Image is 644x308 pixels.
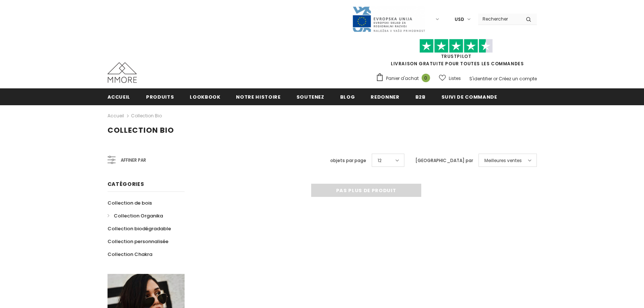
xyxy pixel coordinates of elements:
[108,238,168,245] span: Collection personnalisée
[108,199,152,206] span: Collection de bois
[190,88,220,105] a: Lookbook
[296,93,324,100] span: soutenez
[415,93,426,100] span: B2B
[108,235,168,248] a: Collection personnalisée
[493,76,498,82] span: or
[108,125,174,135] span: Collection Bio
[296,88,324,105] a: soutenez
[108,88,131,105] a: Accueil
[376,73,434,84] a: Panier d'achat 0
[422,74,430,82] span: 0
[108,197,152,209] a: Collection de bois
[469,76,492,82] a: S'identifier
[146,88,174,105] a: Produits
[146,93,174,100] span: Produits
[419,39,493,53] img: Faites confiance aux étoiles pilotes
[108,111,124,120] a: Accueil
[108,251,152,258] span: Collection Chakra
[108,225,171,232] span: Collection biodégradable
[439,72,461,85] a: Listes
[121,156,146,164] span: Affiner par
[340,88,355,105] a: Blog
[441,53,472,59] a: TrustPilot
[236,88,280,105] a: Notre histoire
[108,180,144,188] span: Catégories
[108,222,171,235] a: Collection biodégradable
[376,42,537,67] span: LIVRAISON GRATUITE POUR TOUTES LES COMMANDES
[484,157,522,164] span: Meilleures ventes
[330,157,366,164] label: objets par page
[352,16,425,22] a: Javni Razpis
[441,93,497,100] span: Suivi de commande
[190,93,220,100] span: Lookbook
[236,93,280,100] span: Notre histoire
[371,93,399,100] span: Redonner
[478,14,520,24] input: Search Site
[415,157,473,164] label: [GEOGRAPHIC_DATA] par
[441,88,497,105] a: Suivi de commande
[108,209,163,222] a: Collection Organika
[415,88,426,105] a: B2B
[108,62,137,83] img: Cas MMORE
[378,157,382,164] span: 12
[352,6,425,33] img: Javni Razpis
[499,76,537,82] a: Créez un compte
[449,75,461,82] span: Listes
[131,113,162,119] a: Collection Bio
[371,88,399,105] a: Redonner
[386,75,419,82] span: Panier d'achat
[455,16,464,23] span: USD
[108,93,131,100] span: Accueil
[340,93,355,100] span: Blog
[108,248,152,261] a: Collection Chakra
[114,212,163,219] span: Collection Organika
